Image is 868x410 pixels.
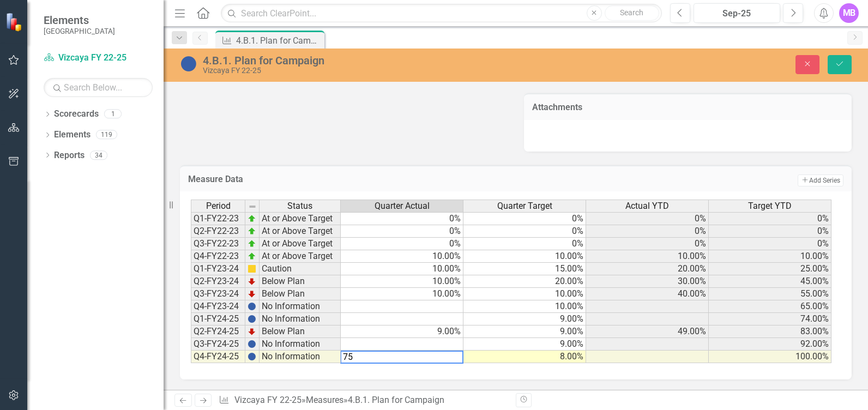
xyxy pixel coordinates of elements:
td: 0% [341,212,463,225]
div: 1 [104,110,122,119]
img: zOikAAAAAElFTkSuQmCC [248,227,256,236]
td: Q1-FY24-25 [191,313,245,325]
a: Vizcaya FY 22-25 [44,52,153,64]
td: Q1-FY22-23 [191,212,245,225]
span: Search [620,8,643,17]
a: Vizcaya FY 22-25 [234,395,302,405]
td: 10.00% [341,288,463,300]
td: Q4-FY24-25 [191,351,245,363]
td: 0% [586,212,709,225]
div: 119 [96,130,117,140]
button: Sep-25 [694,3,780,23]
div: 4.B.1. Plan for Campaign [203,55,553,67]
td: 0% [341,238,463,250]
td: 0% [709,238,831,250]
td: 15.00% [463,263,586,275]
td: Q4-FY22-23 [191,250,245,263]
td: At or Above Target [260,238,341,250]
a: Scorecards [54,108,99,120]
td: 10.00% [463,288,586,300]
span: Quarter Actual [375,201,430,211]
span: Actual YTD [625,201,669,211]
td: 10.00% [463,300,586,313]
button: Search [605,5,659,21]
td: Q2-FY24-25 [191,325,245,338]
img: zOikAAAAAElFTkSuQmCC [248,252,256,261]
td: No Information [260,351,341,363]
img: ClearPoint Strategy [5,12,25,31]
td: 10.00% [463,250,586,263]
td: 20.00% [586,263,709,275]
td: Q1-FY23-24 [191,263,245,275]
img: cBAA0RP0Y6D5n+AAAAAElFTkSuQmCC [248,264,256,273]
img: BgCOk07PiH71IgAAAABJRU5ErkJggg== [248,302,256,311]
td: 8.00% [463,351,586,363]
td: No Information [260,300,341,313]
h3: Measure Data [188,174,545,184]
small: [GEOGRAPHIC_DATA] [44,27,115,35]
td: At or Above Target [260,212,341,225]
img: BgCOk07PiH71IgAAAABJRU5ErkJggg== [248,352,256,361]
td: Q2-FY22-23 [191,225,245,238]
img: No Information [180,55,197,73]
input: Search ClearPoint... [221,4,662,23]
td: 9.00% [341,325,463,338]
a: Elements [54,129,91,141]
td: 10.00% [341,250,463,263]
td: No Information [260,313,341,325]
td: 0% [463,238,586,250]
td: 0% [463,225,586,238]
img: BgCOk07PiH71IgAAAABJRU5ErkJggg== [248,315,256,323]
td: Below Plan [260,288,341,300]
div: Vizcaya FY 22-25 [203,67,553,75]
td: 0% [463,212,586,225]
td: 65.00% [709,300,831,313]
img: zOikAAAAAElFTkSuQmCC [248,214,256,223]
img: TnMDeAgwAPMxUmUi88jYAAAAAElFTkSuQmCC [248,327,256,336]
input: Search Below... [44,78,153,97]
td: Q3-FY24-25 [191,338,245,351]
td: 55.00% [709,288,831,300]
td: 0% [709,212,831,225]
td: 49.00% [586,325,709,338]
img: TnMDeAgwAPMxUmUi88jYAAAAAElFTkSuQmCC [248,277,256,286]
td: 100.00% [709,351,831,363]
button: Add Series [798,174,843,186]
span: Quarter Target [497,201,552,211]
div: 4.B.1. Plan for Campaign [348,395,444,405]
h3: Attachments [532,102,843,112]
button: MB [839,3,859,23]
td: Q2-FY23-24 [191,275,245,288]
td: At or Above Target [260,225,341,238]
td: 9.00% [463,325,586,338]
td: 0% [586,225,709,238]
td: 0% [341,225,463,238]
td: Below Plan [260,325,341,338]
div: 34 [90,150,107,160]
div: Sep-25 [697,7,776,20]
td: 45.00% [709,275,831,288]
td: 10.00% [586,250,709,263]
span: Elements [44,14,115,27]
td: Q4-FY23-24 [191,300,245,313]
div: » » [219,394,508,407]
td: At or Above Target [260,250,341,263]
td: 25.00% [709,263,831,275]
img: 8DAGhfEEPCf229AAAAAElFTkSuQmCC [248,202,257,211]
img: zOikAAAAAElFTkSuQmCC [248,239,256,248]
span: Target YTD [748,201,792,211]
td: 9.00% [463,338,586,351]
img: TnMDeAgwAPMxUmUi88jYAAAAAElFTkSuQmCC [248,290,256,298]
td: Q3-FY22-23 [191,238,245,250]
td: 92.00% [709,338,831,351]
td: 9.00% [463,313,586,325]
td: 83.00% [709,325,831,338]
div: 4.B.1. Plan for Campaign [236,34,322,47]
td: 0% [586,238,709,250]
td: 10.00% [709,250,831,263]
a: Reports [54,149,85,162]
img: BgCOk07PiH71IgAAAABJRU5ErkJggg== [248,340,256,348]
td: Q3-FY23-24 [191,288,245,300]
td: 10.00% [341,275,463,288]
